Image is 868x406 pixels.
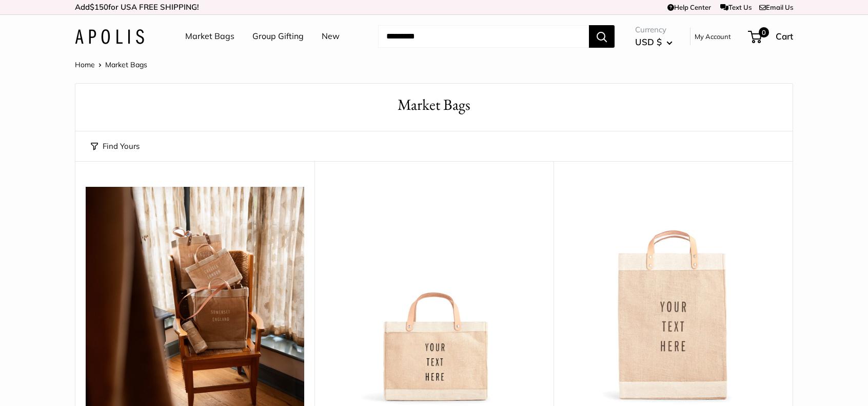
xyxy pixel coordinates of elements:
span: Currency [635,23,673,37]
span: $150 [90,2,108,12]
span: 0 [759,27,769,37]
span: Market Bags [105,60,147,69]
a: Petite Market Bag in NaturalPetite Market Bag in Natural [325,187,543,405]
a: 0 Cart [749,28,793,45]
span: Cart [776,31,793,42]
button: Find Yours [91,139,140,153]
a: Market Bag in NaturalMarket Bag in Natural [564,187,782,405]
span: USD $ [635,36,662,47]
button: USD $ [635,34,673,50]
img: Petite Market Bag in Natural [325,187,543,405]
a: Market Bags [185,29,234,44]
img: Market Bag in Natural [564,187,782,405]
input: Search... [378,25,589,48]
nav: Breadcrumb [75,58,147,71]
a: Email Us [759,3,793,11]
a: Help Center [667,3,711,11]
a: My Account [695,30,731,43]
a: New [322,29,340,44]
a: Group Gifting [252,29,304,44]
button: Search [589,25,615,48]
a: Text Us [720,3,752,11]
h1: Market Bags [91,94,777,116]
img: Apolis [75,29,144,44]
a: Home [75,60,95,69]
